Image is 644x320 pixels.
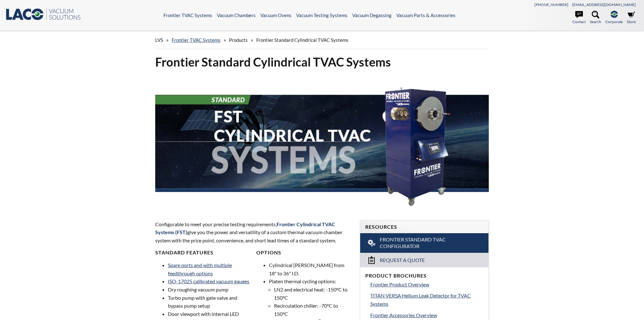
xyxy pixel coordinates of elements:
[365,272,483,279] h4: Product Brochures
[605,19,623,25] span: Corporate
[155,37,163,43] span: LVS
[296,12,348,18] a: Vacuum Testing Systems
[229,37,248,43] span: Products
[256,249,353,256] h4: Options
[163,12,212,18] a: Frontier TVAC Systems
[155,54,489,70] h1: Frontier Standard Cylindrical TVAC Systems
[590,11,601,25] a: Search
[155,249,252,256] h4: Standard Features
[380,236,470,250] span: Frontier Standard TVAC Configurator
[155,220,352,245] p: Configurable to meet your precise testing requirements, give you the power and versatility of a c...
[269,261,353,277] li: Cylindrical [PERSON_NAME] from 18" to 36" I.D.
[352,12,392,18] a: Vacuum Degassing
[256,37,348,43] span: Frontier Standard Cylindrical TVAC Systems
[168,285,252,294] li: Dry roughing vacuum pump
[360,233,488,253] a: Frontier Standard TVAC Configurator
[360,253,488,267] a: Request a Quote
[155,31,489,49] div: » » »
[274,285,353,302] li: LN2 and electrical heat: -150°C to 150°C
[370,281,429,287] span: Frontier Product Overview
[172,37,220,43] a: Frontier TVAC Systems
[370,291,483,308] a: TITAN VERSA Helium Leak Detector for TVAC Systems
[627,11,636,25] a: Store
[380,257,425,264] span: Request a Quote
[572,11,586,25] a: Contact
[168,278,249,284] a: ISO-17025 calibrated vacuum gauges
[370,280,483,289] a: Frontier Product Overview
[370,312,437,318] span: Frontier Accessories Overview
[155,75,489,208] img: FST Cylindrical TVAC Systems header
[217,12,256,18] a: Vacuum Chambers
[534,2,568,7] a: [PHONE_NUMBER]
[274,302,353,318] li: Recirculation chiller: -70°C to 150°C
[370,311,483,319] a: Frontier Accessories Overview
[260,12,291,18] a: Vacuum Ovens
[572,2,636,7] a: [EMAIL_ADDRESS][DOMAIN_NAME]
[168,294,252,310] li: Turbo pump with gate valve and bypass pump setup
[370,292,471,307] span: TITAN VERSA Helium Leak Detector for TVAC Systems
[396,12,456,18] a: Vacuum Parts & Accessories
[168,262,232,276] a: Spare ports and with multiple feedthrough options
[365,224,483,230] h4: Resources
